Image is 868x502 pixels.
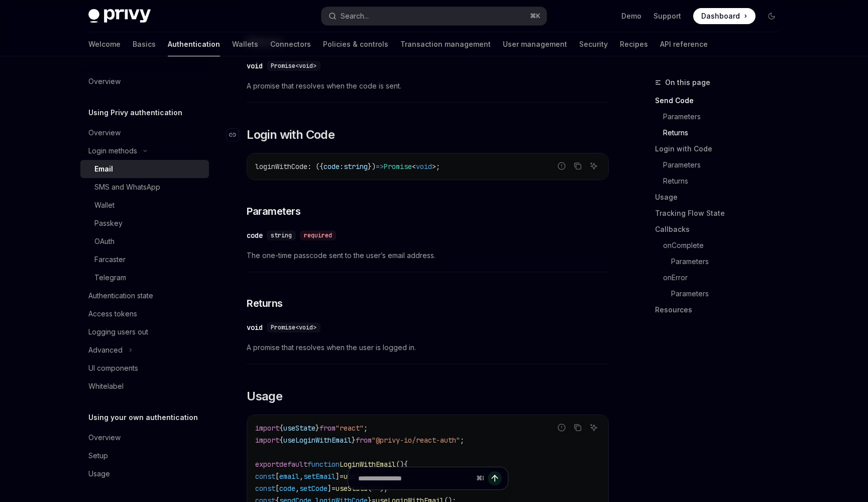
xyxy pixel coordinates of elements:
a: Dashboard [693,8,755,24]
a: Authentication [168,32,220,56]
div: Overview [88,75,121,88]
span: A promise that resolves when the code is sent. [247,80,609,92]
input: Ask a question... [358,467,472,489]
div: Passkey [94,217,123,229]
span: useLoginWithEmail [283,436,352,445]
a: Parameters [655,157,788,173]
button: Copy the contents from the code block [571,421,584,434]
a: Recipes [620,32,648,56]
a: Returns [655,125,788,141]
span: import [255,436,279,445]
a: Returns [655,173,788,189]
div: void [247,61,263,71]
span: Login with Code [247,127,335,143]
a: Wallets [232,32,258,56]
a: UI components [80,359,209,377]
div: OAuth [94,235,115,247]
span: LoginWithEmail [340,460,396,469]
button: Toggle Advanced section [80,341,209,359]
a: Resources [655,302,788,318]
span: Promise<void> [271,323,316,331]
button: Copy the contents from the code block [571,159,584,173]
div: Overview [88,127,121,139]
div: Usage [88,468,110,480]
div: UI components [88,362,138,374]
a: Parameters [655,286,788,302]
div: Wallet [94,199,115,211]
span: export [255,460,279,469]
button: Toggle dark mode [764,8,780,24]
span: code [323,162,340,171]
a: Passkey [80,214,209,232]
a: Overview [80,72,209,91]
span: Usage [247,388,282,404]
div: Overview [88,432,121,444]
span: from [319,424,336,433]
div: Whitelabel [88,380,124,392]
span: Promise [384,162,412,171]
a: Parameters [655,254,788,270]
a: Send Code [655,93,788,109]
a: Setup [80,447,209,465]
span: from [356,436,372,445]
a: Overview [80,124,209,142]
div: Telegram [94,272,126,284]
a: Authentication state [80,287,209,305]
button: Send message [488,471,502,485]
a: Support [654,11,681,21]
a: Access tokens [80,305,209,323]
span: : [340,162,344,171]
span: ; [436,162,440,171]
div: required [300,230,336,240]
div: Search... [341,10,369,22]
span: "@privy-io/react-auth" [372,436,460,445]
a: Logging users out [80,323,209,341]
span: "react" [336,424,364,433]
div: SMS and WhatsApp [94,181,160,193]
button: Ask AI [587,159,600,173]
span: } [352,436,356,445]
img: dark logo [88,9,151,23]
a: Telegram [80,269,209,287]
a: Navigate to header [227,127,247,143]
span: string [271,231,292,239]
span: ⌘ K [530,12,540,20]
span: The one-time passcode sent to the user’s email address. [247,249,609,262]
span: loginWithCode [255,162,307,171]
span: }) [368,162,376,171]
span: ; [364,424,368,433]
span: Returns [247,296,283,310]
span: string [344,162,368,171]
span: { [279,436,283,445]
button: Report incorrect code [555,159,568,173]
a: Security [579,32,608,56]
span: function [307,460,340,469]
span: ; [460,436,464,445]
a: Usage [655,189,788,205]
a: Tracking Flow State [655,205,788,221]
span: void [416,162,432,171]
div: Access tokens [88,308,137,320]
a: Email [80,160,209,178]
a: Login with Code [655,141,788,157]
a: Farcaster [80,250,209,269]
a: Parameters [655,109,788,125]
div: void [247,322,263,332]
a: Demo [621,11,641,21]
span: Parameters [247,204,300,218]
a: Whitelabel [80,377,209,395]
span: } [315,424,319,433]
a: Transaction management [400,32,491,56]
div: Email [94,163,113,175]
a: onComplete [655,237,788,254]
span: => [376,162,384,171]
button: Report incorrect code [555,421,568,434]
button: Ask AI [587,421,600,434]
span: A promise that resolves when the user is logged in. [247,342,609,354]
a: onError [655,270,788,286]
div: Login methods [88,145,137,157]
a: Wallet [80,196,209,214]
span: import [255,424,279,433]
h5: Using Privy authentication [88,107,182,119]
span: { [279,424,283,433]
